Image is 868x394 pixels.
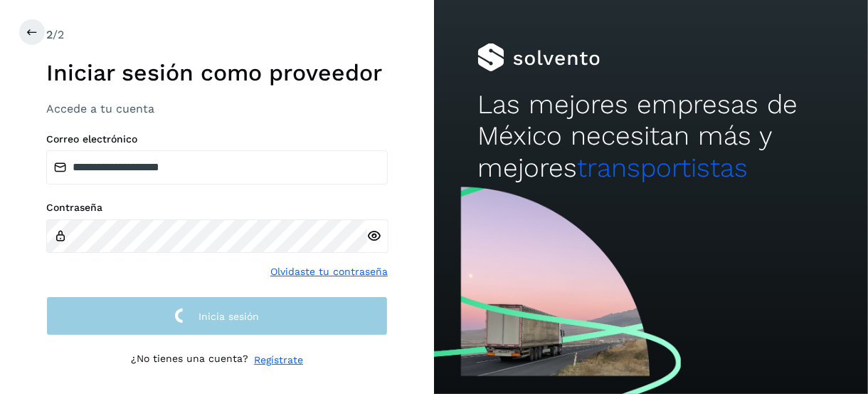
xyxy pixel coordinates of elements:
h2: Las mejores empresas de México necesitan más y mejores [477,89,825,184]
span: Inicia sesión [199,311,259,321]
a: Regístrate [254,353,303,368]
label: Contraseña [46,202,388,214]
p: ¿No tienes una cuenta? [131,353,248,368]
label: Correo electrónico [46,133,388,145]
button: Inicia sesión [46,296,388,336]
span: transportistas [577,152,748,183]
a: Olvidaste tu contraseña [270,264,388,279]
h1: Iniciar sesión como proveedor [46,59,388,86]
h3: Accede a tu cuenta [46,102,388,115]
